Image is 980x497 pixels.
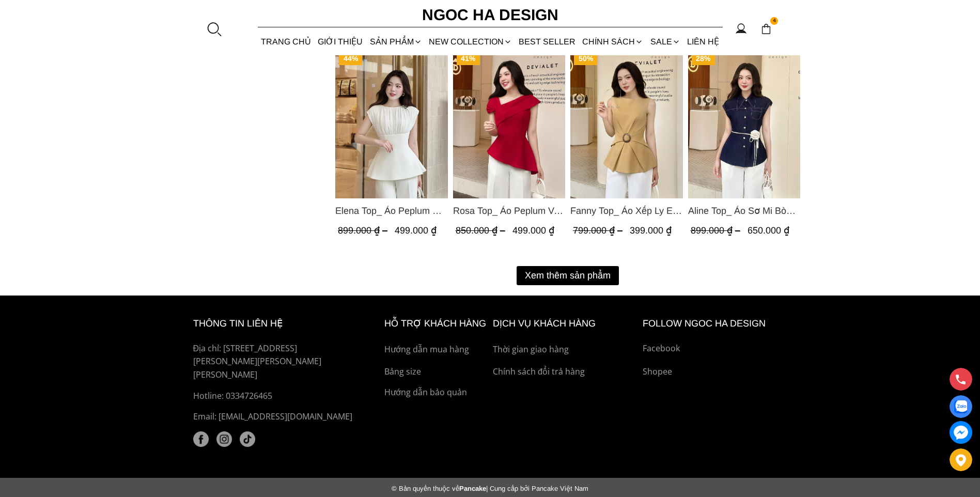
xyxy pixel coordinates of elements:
[493,316,637,331] h6: Dịch vụ khách hàng
[183,485,797,492] div: Pancake
[647,28,683,55] a: SALE
[453,204,565,218] a: Link to Rosa Top_ Áo Peplum Vai Lệch Xếp Ly Màu Đỏ A1064
[413,3,568,27] a: Ngoc Ha Design
[395,225,437,236] span: 499.000 ₫
[760,23,772,35] img: img-CART-ICON-ksit0nf1
[517,266,619,285] button: Xem thêm sản phẩm
[643,316,787,331] h6: Follow ngoc ha Design
[570,204,683,218] a: Link to Fanny Top_ Áo Xếp Ly Eo Sát Nách Màu Bee A1068
[366,28,425,55] div: SẢN PHẨM
[512,225,554,236] span: 499.000 ₫
[335,204,448,218] span: Elena Top_ Áo Peplum Cổ Nhún Màu Trắng A1066
[688,204,800,218] a: Link to Aline Top_ Áo Sơ Mi Bò Lụa Rớt Vai A1070
[579,28,647,55] div: Chính sách
[950,421,972,444] a: messenger
[193,410,361,424] p: Email: [EMAIL_ADDRESS][DOMAIN_NAME]
[630,225,672,236] span: 399.000 ₫
[690,225,742,236] span: 899.000 ₫
[643,342,787,355] a: Facebook
[570,49,683,198] a: Product image - Fanny Top_ Áo Xếp Ly Eo Sát Nách Màu Bee A1068
[688,49,800,198] img: Aline Top_ Áo Sơ Mi Bò Lụa Rớt Vai A1070
[950,395,972,418] a: Display image
[335,49,448,198] img: Elena Top_ Áo Peplum Cổ Nhún Màu Trắng A1066
[954,400,967,413] img: Display image
[384,365,488,379] a: Bảng size
[258,28,315,55] a: TRANG CHỦ
[486,485,588,492] span: | Cung cấp bởi Pancake Việt Nam
[455,225,507,236] span: 850.000 ₫
[193,316,361,331] h6: thông tin liên hệ
[453,49,565,198] a: Product image - Rosa Top_ Áo Peplum Vai Lệch Xếp Ly Màu Đỏ A1064
[570,204,683,218] span: Fanny Top_ Áo Xếp Ly Eo Sát Nách Màu Bee A1068
[335,204,448,218] a: Link to Elena Top_ Áo Peplum Cổ Nhún Màu Trắng A1066
[493,365,637,379] a: Chính sách đổi trả hàng
[335,49,448,198] a: Product image - Elena Top_ Áo Peplum Cổ Nhún Màu Trắng A1066
[193,390,361,403] a: Hotline: 0334726465
[493,343,637,356] a: Thời gian giao hàng
[688,49,800,198] a: Product image - Aline Top_ Áo Sơ Mi Bò Lụa Rớt Vai A1070
[193,342,361,382] p: Địa chỉ: [STREET_ADDRESS][PERSON_NAME][PERSON_NAME][PERSON_NAME]
[392,485,459,492] span: © Bản quyền thuộc về
[643,365,787,379] a: Shopee
[216,431,232,447] img: instagram
[338,225,390,236] span: 899.000 ₫
[425,28,515,55] a: NEW COLLECTION
[770,17,779,25] span: 4
[683,28,722,55] a: LIÊN HỆ
[315,28,366,55] a: GIỚI THIỆU
[193,431,209,447] a: facebook (1)
[688,204,800,218] span: Aline Top_ Áo Sơ Mi Bò Lụa Rớt Vai A1070
[570,49,683,198] img: Fanny Top_ Áo Xếp Ly Eo Sát Nách Màu Bee A1068
[453,204,565,218] span: Rosa Top_ Áo Peplum Vai Lệch Xếp Ly Màu Đỏ A1064
[384,386,488,399] a: Hướng dẫn bảo quản
[240,431,255,447] a: tiktok
[516,28,579,55] a: BEST SELLER
[384,343,488,356] a: Hướng dẫn mua hàng
[747,225,789,236] span: 650.000 ₫
[384,316,488,331] h6: hỗ trợ khách hàng
[573,225,625,236] span: 799.000 ₫
[453,49,565,198] img: Rosa Top_ Áo Peplum Vai Lệch Xếp Ly Màu Đỏ A1064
